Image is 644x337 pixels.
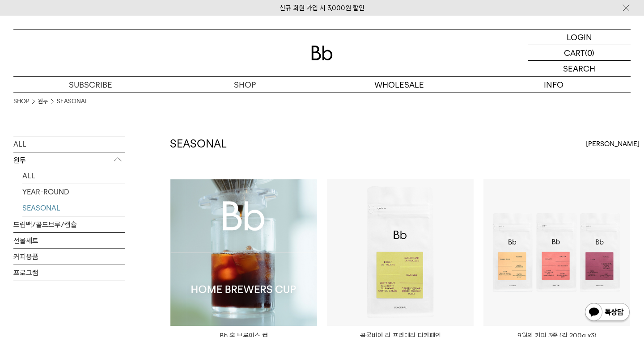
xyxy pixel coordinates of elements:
[564,45,585,60] p: CART
[483,179,630,326] img: 9월의 커피 3종 (각 200g x3)
[280,4,364,12] a: 신규 회원 가입 시 3,000원 할인
[13,233,125,249] a: 선물세트
[476,77,631,93] p: INFO
[528,29,631,45] a: LOGIN
[311,46,333,60] img: 로고
[13,77,168,93] a: SUBSCRIBE
[584,302,631,324] img: 카카오톡 채널 1:1 채팅 버튼
[322,77,476,93] p: WHOLESALE
[567,29,592,45] p: LOGIN
[57,97,88,106] a: SEASONAL
[22,200,125,216] a: SEASONAL
[168,77,322,93] a: SHOP
[13,265,125,281] a: 프로그램
[563,61,595,76] p: SEARCH
[13,97,29,106] a: SHOP
[170,136,227,152] h2: SEASONAL
[38,97,48,106] a: 원두
[13,249,125,265] a: 커피용품
[528,45,631,61] a: CART (0)
[585,45,594,60] p: (0)
[327,179,474,326] img: 콜롬비아 라 프라데라 디카페인
[13,217,125,232] a: 드립백/콜드브루/캡슐
[13,136,125,152] a: ALL
[22,184,125,200] a: YEAR-ROUND
[22,168,125,184] a: ALL
[170,179,317,326] img: Bb 홈 브루어스 컵
[586,139,640,149] span: [PERSON_NAME]
[13,152,125,168] p: 원두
